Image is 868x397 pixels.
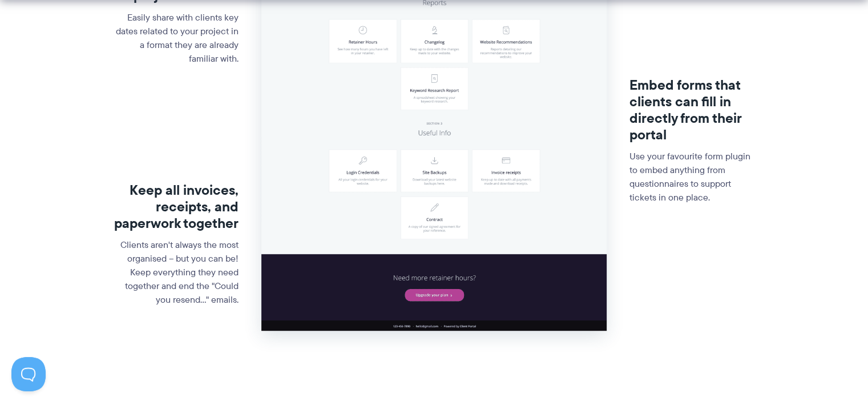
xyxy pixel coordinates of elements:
p: Use your favourite form plugin to embed anything from questionnaires to support tickets in one pl... [629,150,754,204]
p: Easily share with clients key dates related to your project in a format they are already familiar... [114,11,239,66]
p: Clients aren't always the most organised – but you can be! Keep everything they need together and... [114,238,239,307]
iframe: Toggle Customer Support [11,357,46,391]
h3: Embed forms that clients can fill in directly from their portal [629,77,754,143]
h3: Keep all invoices, receipts, and paperwork together [114,182,239,231]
